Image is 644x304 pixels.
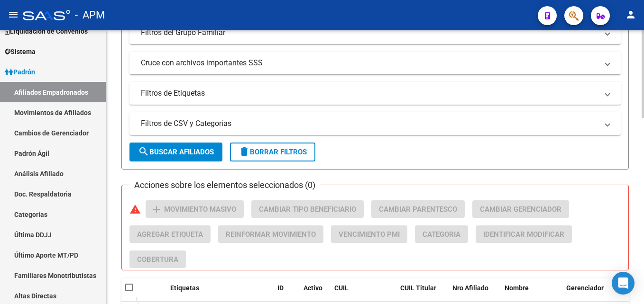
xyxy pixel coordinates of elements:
span: CUIL Titular [400,284,436,292]
span: Gerenciador [566,284,604,292]
button: Cambiar Parentesco [371,200,465,218]
span: Activo [304,284,322,292]
mat-panel-title: Filtros del Grupo Familiar [141,27,598,38]
span: Padrón [5,67,35,77]
mat-icon: person [625,9,636,20]
button: Vencimiento PMI [331,225,407,243]
span: Cambiar Tipo Beneficiario [259,205,356,214]
mat-icon: add [151,204,162,215]
span: Movimiento Masivo [164,205,236,214]
button: Cobertura [129,250,186,268]
button: Reinformar Movimiento [218,225,323,243]
mat-icon: search [138,146,149,157]
span: Sistema [5,46,36,57]
span: Etiquetas [170,284,199,292]
mat-panel-title: Cruce con archivos importantes SSS [141,58,598,68]
span: Buscar Afiliados [138,148,214,156]
button: Cambiar Tipo Beneficiario [251,200,364,218]
mat-panel-title: Filtros de CSV y Categorias [141,118,598,129]
span: Nro Afiliado [452,284,488,292]
button: Categoria [415,225,468,243]
span: Cambiar Parentesco [379,205,457,214]
mat-icon: delete [239,146,250,157]
mat-icon: warning [129,204,141,215]
button: Borrar Filtros [230,143,315,161]
h3: Acciones sobre los elementos seleccionados (0) [129,179,320,192]
span: Categoria [423,230,460,239]
button: Agregar Etiqueta [129,225,211,243]
button: Cambiar Gerenciador [472,200,569,218]
span: Liquidación de Convenios [5,26,88,36]
span: Cambiar Gerenciador [480,205,561,214]
button: Identificar Modificar [476,225,572,243]
span: Cobertura [137,255,178,264]
span: Nombre [505,284,529,292]
mat-expansion-panel-header: Filtros de Etiquetas [129,82,621,105]
mat-expansion-panel-header: Filtros de CSV y Categorias [129,112,621,135]
span: - APM [75,5,105,26]
button: Movimiento Masivo [146,200,244,218]
div: Open Intercom Messenger [612,272,635,295]
mat-expansion-panel-header: Cruce con archivos importantes SSS [129,52,621,74]
span: Borrar Filtros [239,148,307,156]
span: Identificar Modificar [483,230,564,239]
span: Vencimiento PMI [339,230,400,239]
mat-panel-title: Filtros de Etiquetas [141,88,598,98]
span: CUIL [334,284,349,292]
button: Buscar Afiliados [129,143,222,161]
span: Agregar Etiqueta [137,230,203,239]
span: ID [277,284,284,292]
span: Reinformar Movimiento [226,230,316,239]
mat-expansion-panel-header: Filtros del Grupo Familiar [129,21,621,44]
mat-icon: menu [8,9,19,20]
